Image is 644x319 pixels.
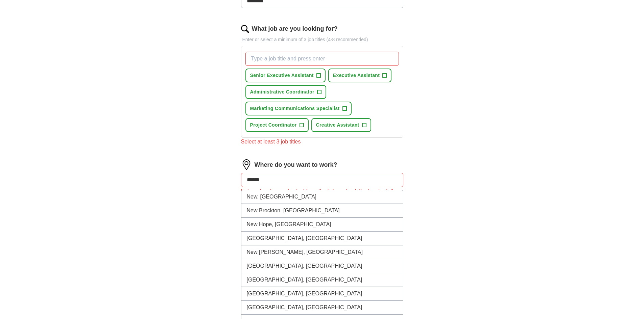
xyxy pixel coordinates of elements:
li: [GEOGRAPHIC_DATA], [GEOGRAPHIC_DATA] [241,301,403,315]
li: New Brockton, [GEOGRAPHIC_DATA] [241,204,403,218]
li: [GEOGRAPHIC_DATA], [GEOGRAPHIC_DATA] [241,259,403,273]
img: search.png [241,25,249,33]
li: New [PERSON_NAME], [GEOGRAPHIC_DATA] [241,245,403,259]
span: Executive Assistant [333,72,380,79]
input: Type a job title and press enter [245,52,399,66]
button: Administrative Coordinator [245,85,326,99]
div: Enter a location and select from the list, or check the box for fully remote roles [241,187,403,203]
span: Creative Assistant [316,122,359,129]
span: Administrative Coordinator [250,88,314,96]
button: Senior Executive Assistant [245,69,326,82]
span: Project Coordinator [250,122,297,129]
button: Marketing Communications Specialist [245,102,352,115]
img: location.png [241,159,252,170]
button: Executive Assistant [328,69,391,82]
label: Where do you want to work? [255,160,337,169]
li: [GEOGRAPHIC_DATA], [GEOGRAPHIC_DATA] [241,232,403,245]
span: Senior Executive Assistant [250,72,314,79]
li: [GEOGRAPHIC_DATA], [GEOGRAPHIC_DATA] [241,273,403,287]
label: What job are you looking for? [252,24,338,33]
p: Enter or select a minimum of 3 job titles (4-8 recommended) [241,36,403,43]
li: [GEOGRAPHIC_DATA], [GEOGRAPHIC_DATA] [241,287,403,301]
span: Marketing Communications Specialist [250,105,340,112]
button: Creative Assistant [311,118,371,132]
li: New Hope, [GEOGRAPHIC_DATA] [241,218,403,232]
button: Project Coordinator [245,118,309,132]
li: New, [GEOGRAPHIC_DATA] [241,190,403,204]
div: Select at least 3 job titles [241,138,403,146]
